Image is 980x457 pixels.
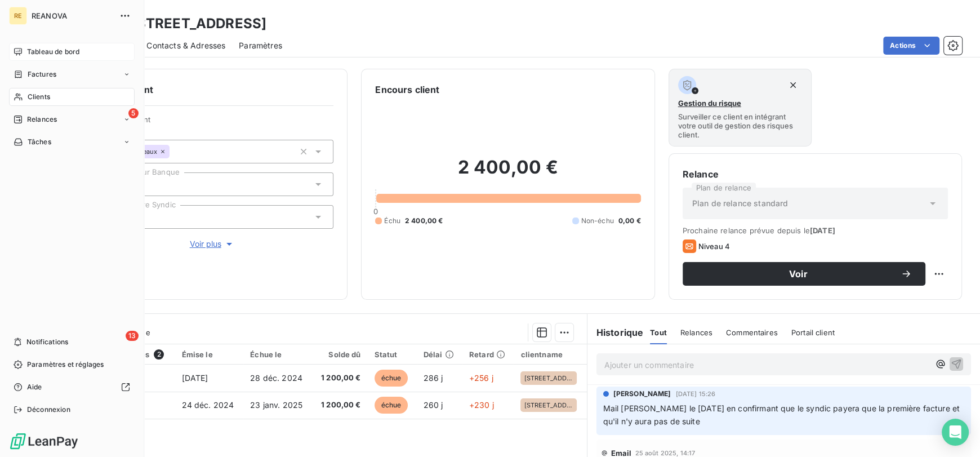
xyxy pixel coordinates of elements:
[27,382,42,392] span: Aide
[678,99,741,108] span: Gestion du risque
[26,337,68,347] span: Notifications
[32,11,113,20] span: REANOVA
[587,326,644,339] h6: Historique
[28,92,50,102] span: Clients
[28,69,56,79] span: Factures
[375,397,408,414] span: échue
[250,400,302,410] span: 23 janv. 2025
[375,370,408,387] span: échue
[9,432,79,450] img: Logo LeanPay
[91,115,333,131] span: Propriétés Client
[692,198,789,209] span: Plan de relance standard
[375,156,640,190] h2: 2 400,00 €
[28,137,51,147] span: Tâches
[669,69,812,147] button: Gestion du risqueSurveiller ce client en intégrant votre outil de gestion des risques client.
[91,238,333,250] button: Voir plus
[99,14,266,34] h3: SDC [STREET_ADDRESS]
[618,216,641,226] span: 0,00 €
[942,419,969,446] div: Open Intercom Messenger
[181,350,237,359] div: Émise le
[678,112,803,139] span: Surveiller ce client en intégrant votre outil de gestion des risques client.
[424,350,456,359] div: Délai
[469,400,494,410] span: +230 j
[680,328,712,337] span: Relances
[250,373,302,383] span: 28 déc. 2024
[810,226,835,235] span: [DATE]
[698,242,730,251] span: Niveau 4
[524,402,573,409] span: [STREET_ADDRESS]
[319,350,360,359] div: Solde dû
[650,328,667,337] span: Tout
[524,375,573,381] span: [STREET_ADDRESS]
[635,450,695,456] span: 25 août 2025, 14:17
[239,40,282,51] span: Paramètres
[683,226,948,235] span: Prochaine relance prévue depuis le
[27,405,70,415] span: Déconnexion
[469,350,507,359] div: Retard
[883,37,939,55] button: Actions
[9,378,135,396] a: Aide
[405,216,443,226] span: 2 400,00 €
[250,350,305,359] div: Échue le
[375,83,439,96] h6: Encours client
[683,167,948,181] h6: Relance
[424,400,443,410] span: 260 j
[128,108,139,118] span: 5
[613,389,671,399] span: [PERSON_NAME]
[791,328,835,337] span: Portail client
[469,373,493,383] span: +256 j
[126,331,139,341] span: 13
[683,262,925,286] button: Voir
[27,114,57,125] span: Relances
[170,147,179,157] input: Ajouter une valeur
[581,216,614,226] span: Non-échu
[68,83,333,96] h6: Informations client
[520,350,580,359] div: clientname
[181,400,234,410] span: 24 déc. 2024
[154,349,164,360] span: 2
[603,403,963,426] span: Mail [PERSON_NAME] le [DATE] en confirmant que le syndic payera que la première facture et qu'il ...
[676,391,716,397] span: [DATE] 15:26
[319,400,360,411] span: 1 200,00 €
[9,7,27,25] div: RE
[375,350,410,359] div: Statut
[726,328,778,337] span: Commentaires
[696,269,901,278] span: Voir
[146,40,225,51] span: Contacts & Adresses
[181,373,208,383] span: [DATE]
[373,207,378,216] span: 0
[384,216,400,226] span: Échu
[27,360,104,370] span: Paramètres et réglages
[27,47,79,57] span: Tableau de bord
[319,372,360,384] span: 1 200,00 €
[424,373,443,383] span: 286 j
[190,238,235,250] span: Voir plus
